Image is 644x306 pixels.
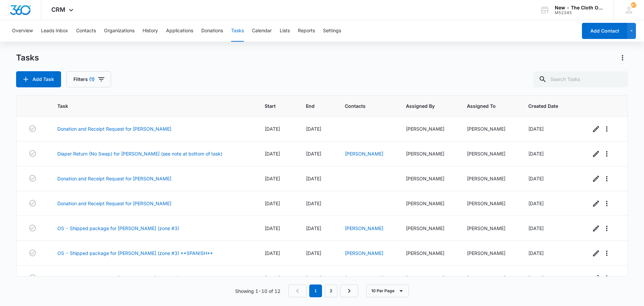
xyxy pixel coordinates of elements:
button: Organizations [104,20,135,42]
a: OS - Shipped package for [PERSON_NAME] (zone #2) [57,274,179,281]
button: Add Task [16,71,61,87]
div: [PERSON_NAME] [467,150,512,157]
span: [DATE] [306,126,321,132]
button: Reports [298,20,315,42]
span: Assigned By [406,102,441,110]
a: OS - Shipped package for [PERSON_NAME] (zone #3) [57,225,179,232]
span: End [306,102,319,110]
em: 1 [309,285,322,297]
div: [PERSON_NAME] [406,200,451,207]
span: [DATE] [528,201,544,206]
div: [PERSON_NAME] [467,200,512,207]
button: Donations [201,20,223,42]
button: History [143,20,158,42]
span: Assigned To [467,102,502,110]
span: (1) [89,77,95,82]
button: Lists [280,20,290,42]
button: Tasks [231,20,244,42]
span: Start [265,102,280,110]
span: [DATE] [528,250,544,256]
span: [DATE] [265,250,280,256]
span: [DATE] [265,201,280,206]
p: Showing 1-10 of 12 [235,288,280,295]
span: Task [57,102,239,110]
div: [PERSON_NAME] [467,274,512,281]
span: [DATE] [306,151,321,157]
div: notifications count [631,2,636,8]
nav: Pagination [288,285,358,297]
input: Search Tasks [533,71,628,87]
span: [DATE] [265,176,280,181]
span: [DATE] [306,176,321,181]
span: [DATE] [306,250,321,256]
a: [PERSON_NAME] [345,225,383,231]
span: [DATE] [306,275,321,281]
a: OS - Shipped package for [PERSON_NAME] (zone #3) **SPANISH** [57,250,213,257]
button: Applications [166,20,193,42]
div: [PERSON_NAME] [406,150,451,157]
a: [PERSON_NAME] [345,250,383,256]
a: Diaper Return (No Swap) for [PERSON_NAME] (see note at bottom of task) [57,150,222,157]
a: Donation and Receipt Request for [PERSON_NAME] [57,125,171,132]
span: [DATE] [265,151,280,157]
button: Add Contact [582,23,627,39]
span: CRM [51,6,65,13]
div: [PERSON_NAME] [467,175,512,182]
div: [PERSON_NAME] [467,225,512,232]
button: Filters(1) [66,71,111,87]
span: [DATE] [265,126,280,132]
button: Calendar [252,20,272,42]
div: account id [555,10,604,15]
span: [DATE] [265,275,280,281]
button: Actions [617,52,628,63]
button: Overview [12,20,33,42]
button: Settings [323,20,341,42]
a: [PERSON_NAME] [345,151,383,157]
span: Contacts [345,102,380,110]
button: Leads Inbox [41,20,68,42]
span: [DATE] [528,225,544,231]
a: Page 2 [325,285,337,297]
h1: Tasks [16,53,39,63]
div: [PERSON_NAME] [467,250,512,257]
span: 47 [631,2,636,8]
a: Next Page [340,285,358,297]
span: [DATE] [528,126,544,132]
a: Donation and Receipt Request for [PERSON_NAME] [57,175,171,182]
a: Donation and Receipt Request for [PERSON_NAME] [57,200,171,207]
button: 10 Per Page [366,285,409,297]
button: Contacts [76,20,96,42]
span: [DATE] [306,225,321,231]
span: [DATE] [265,225,280,231]
div: [PERSON_NAME] [406,250,451,257]
div: [PERSON_NAME] [406,225,451,232]
div: [PERSON_NAME] [467,125,512,132]
span: [DATE] [528,176,544,181]
span: [DATE] [528,151,544,157]
span: Created Date [528,102,565,110]
div: [PERSON_NAME] [406,274,451,281]
span: [DATE] [528,275,544,281]
span: [DATE] [306,201,321,206]
a: [PERSON_NAME] [345,275,383,281]
div: [PERSON_NAME] [406,125,451,132]
div: [PERSON_NAME] [406,175,451,182]
div: account name [555,5,604,10]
